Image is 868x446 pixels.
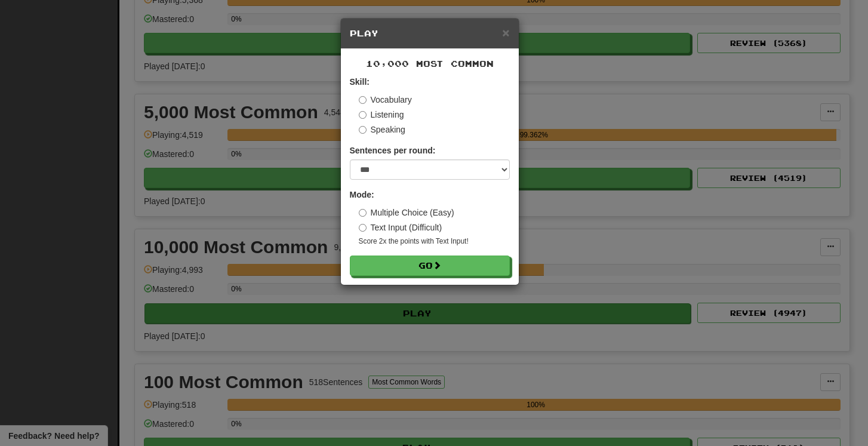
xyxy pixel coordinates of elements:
label: Text Input (Difficult) [359,222,442,233]
small: Score 2x the points with Text Input ! [359,236,510,247]
h5: Play [350,27,510,39]
label: Multiple Choice (Easy) [359,207,454,219]
span: 10,000 Most Common [366,59,494,69]
strong: Skill: [350,77,370,87]
input: Speaking [359,126,367,134]
label: Sentences per round: [350,144,436,156]
button: Close [502,26,509,39]
label: Listening [359,109,404,121]
span: × [502,26,509,39]
input: Multiple Choice (Easy) [359,209,367,217]
input: Text Input (Difficult) [359,224,367,232]
input: Listening [359,111,367,119]
label: Vocabulary [359,94,412,106]
label: Speaking [359,124,405,136]
button: Go [350,256,510,276]
input: Vocabulary [359,96,367,104]
strong: Mode: [350,190,374,199]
